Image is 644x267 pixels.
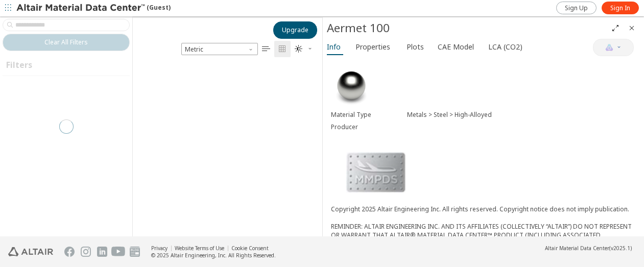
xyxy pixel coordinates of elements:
span: Altair Material Data Center [545,245,609,252]
a: Privacy [151,245,168,252]
button: Table View [258,41,274,57]
button: AI Copilot [593,39,634,56]
span: Sign Up [565,4,588,12]
div: © 2025 Altair Engineering, Inc. All Rights Reserved. [151,252,276,259]
div: Unit System [181,43,258,55]
div: Aermet 100 [327,20,608,36]
i:  [295,45,303,53]
div: (Guest) [16,3,171,13]
img: Altair Engineering [8,247,53,256]
span: Sign In [610,4,630,12]
span: Properties [355,39,390,55]
span: CAE Model [438,39,474,55]
div: Producer [331,123,407,131]
span: LCA (CO2) [488,39,522,55]
span: Plots [407,39,424,55]
div: Metals > Steel > High-Alloyed [407,111,636,119]
button: Close [624,20,640,36]
button: Tile View [274,41,291,57]
span: Metric [181,43,258,55]
img: Logo - Provider [331,141,421,203]
span: Info [327,39,341,55]
a: Sign Up [556,2,597,14]
span: Upgrade [282,26,308,34]
i:  [278,45,287,53]
button: Upgrade [273,21,317,39]
img: AI Copilot [605,43,613,52]
div: (v2025.1) [545,245,632,252]
a: Sign In [602,2,639,14]
button: Full Screen [607,20,624,36]
i:  [262,45,270,53]
button: Theme [291,41,317,57]
a: Website Terms of Use [175,245,224,252]
div: Material Type [331,111,407,119]
img: Material Type Image [331,66,372,107]
a: Cookie Consent [231,245,269,252]
img: Altair Material Data Center [16,3,147,13]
